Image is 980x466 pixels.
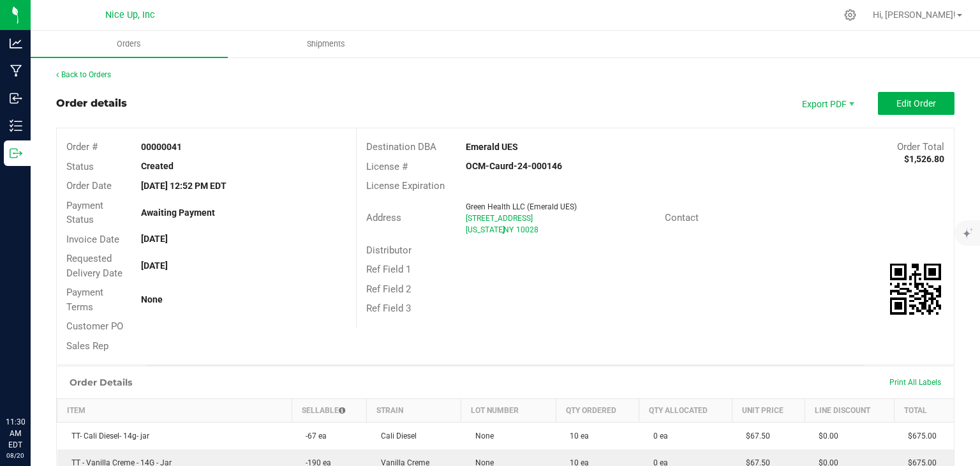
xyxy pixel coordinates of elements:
span: License # [366,161,408,172]
button: Edit Order [878,92,954,115]
th: Strain [367,399,461,423]
span: , [502,225,503,234]
span: Status [66,161,94,172]
strong: Emerald UES [466,142,518,152]
strong: None [141,294,163,304]
span: [STREET_ADDRESS] [466,214,533,223]
strong: $1,526.80 [904,154,944,164]
span: Order Total [897,141,944,153]
inline-svg: Manufacturing [10,64,22,77]
span: Order # [66,141,98,153]
span: Orders [100,38,158,50]
span: Payment Terms [66,287,103,313]
span: Order Date [66,180,112,192]
th: Item [57,399,292,423]
span: Cali Diesel [375,432,417,440]
span: Address [366,212,401,223]
span: Shipments [290,38,362,50]
div: Manage settings [842,9,858,21]
strong: 00000041 [141,142,182,152]
inline-svg: Inventory [10,119,22,132]
div: Order details [56,96,127,111]
span: Green Health LLC (Emerald UES) [466,202,577,211]
iframe: Resource center [13,364,51,402]
span: Payment Status [66,200,103,226]
th: Qty Ordered [556,399,639,423]
th: Sellable [292,399,366,423]
th: Line Discount [805,399,894,423]
a: Orders [31,31,228,57]
span: Requested Delivery Date [66,253,122,279]
span: Ref Field 1 [366,264,411,275]
strong: OCM-Caurd-24-000146 [466,161,562,171]
a: Back to Orders [56,70,111,79]
span: [US_STATE] [466,225,505,234]
strong: Created [141,161,174,171]
span: 0 ea [647,432,668,440]
span: None [469,432,494,440]
span: $675.00 [902,432,937,440]
inline-svg: Analytics [10,37,22,50]
span: Sales Rep [66,340,108,352]
span: 10028 [516,225,538,234]
span: Nice Up, Inc [105,10,155,20]
qrcode: 00000041 [890,264,941,315]
p: 08/20 [6,451,25,460]
th: Qty Allocated [639,399,732,423]
span: Customer PO [66,320,123,332]
span: -67 ea [299,432,327,440]
span: Distributor [366,244,412,256]
span: TT- Cali Diesel- 14g- jar [65,432,149,440]
span: Invoice Date [66,234,119,245]
th: Lot Number [461,399,556,423]
th: Total [894,399,954,423]
strong: [DATE] 12:52 PM EDT [141,181,226,191]
inline-svg: Outbound [10,147,22,160]
strong: [DATE] [141,234,168,244]
p: 11:30 AM EDT [6,416,25,451]
span: $67.50 [739,432,770,440]
strong: [DATE] [141,260,168,271]
li: Export PDF [789,92,865,115]
span: 10 ea [563,432,589,440]
span: Print All Labels [889,378,941,387]
inline-svg: Inbound [10,92,22,105]
img: Scan me! [890,264,941,315]
span: Destination DBA [366,141,436,153]
a: Shipments [228,31,425,57]
span: NY [503,225,514,234]
strong: Awaiting Payment [141,207,215,218]
span: Ref Field 3 [366,303,411,314]
th: Unit Price [732,399,805,423]
span: Ref Field 2 [366,283,411,295]
span: Hi, [PERSON_NAME]! [873,10,956,20]
span: License Expiration [366,180,445,192]
span: Contact [665,212,699,223]
span: $0.00 [812,432,838,440]
span: Edit Order [896,98,936,109]
h1: Order Details [70,377,132,387]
